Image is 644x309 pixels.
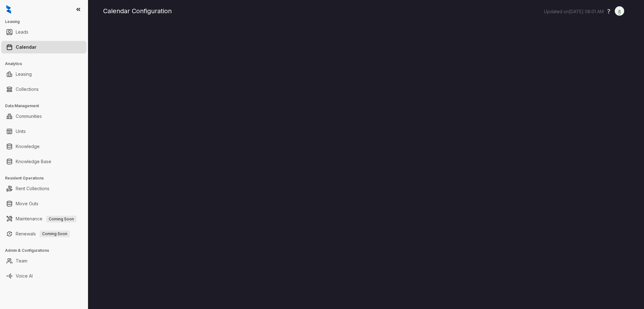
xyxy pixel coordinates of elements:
li: Leasing [1,68,86,80]
a: Leads [16,26,28,38]
img: logo [6,5,11,14]
a: Voice AI [16,270,33,282]
iframe: retool [103,25,629,309]
a: Collections [16,83,39,96]
span: Coming Soon [46,216,76,223]
a: Knowledge Base [16,155,51,168]
li: Maintenance [1,212,86,225]
a: Calendar [16,41,36,53]
p: Updated on [DATE] 08:01 AM [544,8,604,15]
li: Team [1,255,86,267]
a: Leasing [16,68,32,80]
li: Move Outs [1,197,86,210]
img: UserAvatar [615,8,624,14]
li: Knowledge [1,140,86,153]
h3: Data Management [5,103,88,109]
li: Collections [1,83,86,96]
a: Knowledge [16,140,40,153]
a: Move Outs [16,197,38,210]
a: RenewalsComing Soon [16,228,70,240]
h3: Analytics [5,61,88,67]
a: Units [16,125,26,138]
li: Units [1,125,86,138]
li: Knowledge Base [1,155,86,168]
a: Team [16,255,27,267]
li: Leads [1,26,86,38]
li: Rent Collections [1,182,86,195]
li: Renewals [1,228,86,240]
li: Calendar [1,41,86,53]
h3: Leasing [5,19,88,25]
a: Communities [16,110,42,123]
div: Calendar Configuration [103,6,629,16]
span: Coming Soon [40,230,70,237]
li: Voice AI [1,270,86,282]
li: Communities [1,110,86,123]
button: ? [607,7,610,16]
h3: Admin & Configurations [5,248,88,253]
a: Rent Collections [16,182,49,195]
h3: Resident Operations [5,175,88,181]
